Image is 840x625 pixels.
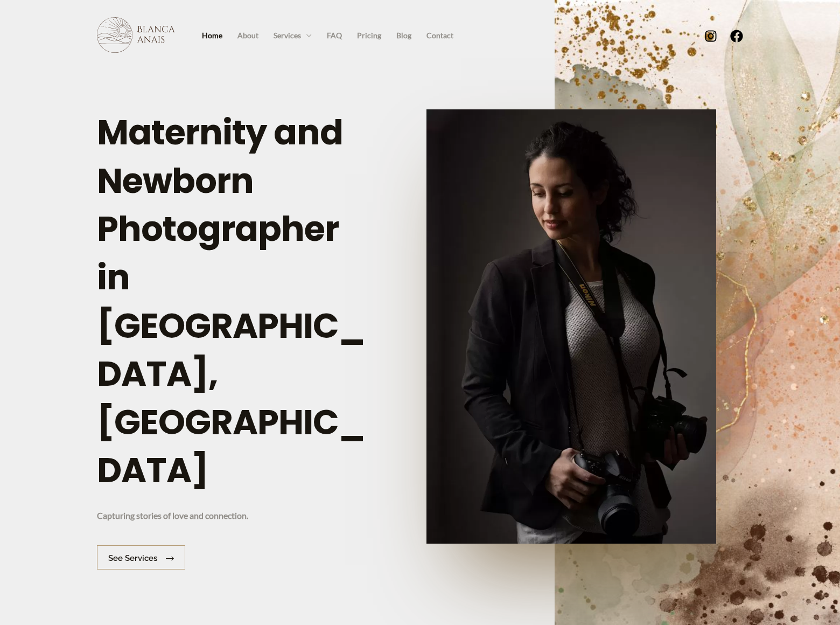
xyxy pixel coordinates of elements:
img: portrait of photographer Blanca Anais holding her two cameras [426,109,716,544]
a: Blog [389,27,419,44]
a: See services [97,545,185,570]
a: Instagram [704,30,717,43]
a: Pricing [349,27,389,44]
a: Facebook [730,30,743,43]
p: Capturing stories of love and connection. [97,508,248,524]
nav: Site Navigation: Primary [194,27,461,44]
a: About [230,27,266,44]
a: Home [194,27,230,44]
a: FAQ [319,27,349,44]
span: See services [108,554,157,562]
a: Services [266,27,319,44]
a: Contact [419,27,461,44]
h1: Maternity and Newborn Photographer in [GEOGRAPHIC_DATA], [GEOGRAPHIC_DATA] [97,108,375,495]
img: Blanca Anais Photography [97,17,175,53]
